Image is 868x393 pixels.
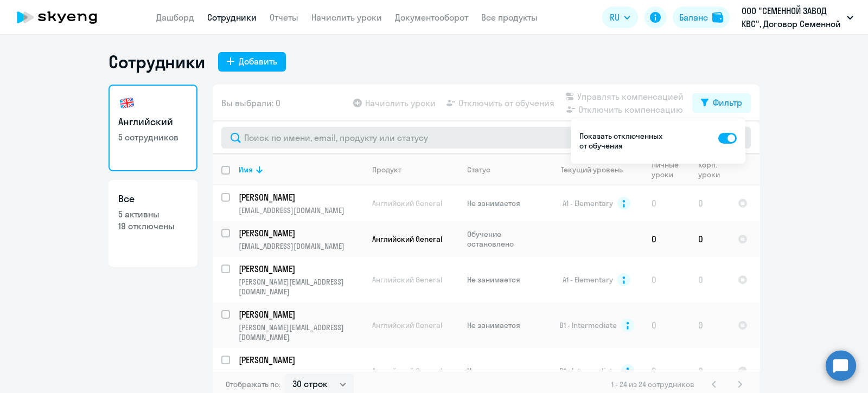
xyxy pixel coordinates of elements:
td: 0 [690,221,729,257]
p: [PERSON_NAME][EMAIL_ADDRESS][DOMAIN_NAME] [239,323,363,342]
div: Статус [467,165,490,175]
div: Имя [239,165,253,175]
span: B1 - Intermediate [559,320,617,330]
div: Баланс [679,11,708,24]
button: Балансbalance [673,7,730,28]
span: Английский General [372,275,442,285]
p: [EMAIL_ADDRESS][DOMAIN_NAME] [239,241,363,251]
img: english [118,94,136,112]
div: Текущий уровень [561,165,623,175]
span: RU [610,11,620,24]
p: Обучение остановлено [467,229,541,249]
p: ООО "СЕМЕННОЙ ЗАВОД КВС", Договор Семенной завод КВС [742,4,843,30]
div: Личные уроки [652,160,689,179]
td: 0 [690,257,729,302]
p: 19 отключены [118,220,188,232]
p: [PERSON_NAME][EMAIL_ADDRESS][DOMAIN_NAME] [239,368,363,388]
div: Текущий уровень [551,165,642,175]
a: Дашборд [156,12,194,23]
div: Продукт [372,165,401,175]
td: 0 [643,221,690,257]
td: 0 [690,302,729,348]
h3: Английский [118,115,188,129]
p: [PERSON_NAME] [239,308,361,320]
a: Английский5 сотрудников [108,85,197,171]
p: [PERSON_NAME] [239,354,361,366]
span: Отображать по: [226,379,280,389]
td: 0 [690,185,729,221]
button: Добавить [218,52,286,72]
img: balance [712,12,723,23]
a: Отчеты [270,12,298,23]
span: B1 - Intermediate [559,366,617,376]
a: [PERSON_NAME] [239,308,363,320]
p: Показать отключенных от обучения [579,131,665,151]
input: Поиск по имени, email, продукту или статусу [221,127,751,149]
a: Все продукты [481,12,538,23]
td: 0 [643,302,690,348]
span: Английский General [372,198,442,208]
p: [PERSON_NAME] [239,227,361,239]
button: ООО "СЕМЕННОЙ ЗАВОД КВС", Договор Семенной завод КВС [736,4,859,30]
p: 5 сотрудников [118,131,188,143]
span: Английский General [372,366,442,376]
div: Фильтр [713,96,742,109]
p: Не занимается [467,320,541,330]
a: Документооборот [395,12,468,23]
h3: Все [118,192,188,206]
p: [PERSON_NAME][EMAIL_ADDRESS][DOMAIN_NAME] [239,277,363,297]
button: RU [602,7,638,28]
span: A1 - Elementary [563,275,613,285]
button: Фильтр [692,93,751,113]
span: A1 - Elementary [563,198,613,208]
div: Корп. уроки [698,160,729,179]
p: [PERSON_NAME] [239,263,361,275]
p: [PERSON_NAME] [239,191,361,203]
span: Вы выбрали: 0 [221,96,280,109]
span: Английский General [372,234,442,244]
a: [PERSON_NAME] [239,263,363,275]
p: Не занимается [467,198,541,208]
p: Не занимается [467,275,541,285]
a: Сотрудники [207,12,257,23]
div: Добавить [239,55,277,68]
td: 0 [643,185,690,221]
p: Не занимается [467,366,541,376]
a: [PERSON_NAME] [239,354,363,366]
h1: Сотрудники [108,51,205,73]
span: Английский General [372,320,442,330]
a: [PERSON_NAME] [239,227,363,239]
p: 5 активны [118,208,188,220]
a: Начислить уроки [311,12,382,23]
td: 0 [643,257,690,302]
span: 1 - 24 из 24 сотрудников [611,379,694,389]
p: [EMAIL_ADDRESS][DOMAIN_NAME] [239,205,363,215]
a: Все5 активны19 отключены [108,180,197,267]
a: [PERSON_NAME] [239,191,363,203]
div: Имя [239,165,363,175]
